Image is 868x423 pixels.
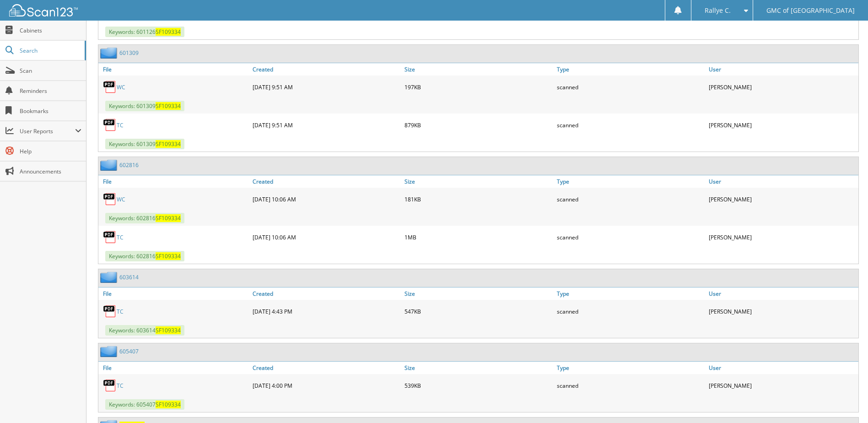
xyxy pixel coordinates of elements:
a: File [98,63,250,76]
span: SF109334 [156,252,181,260]
a: Type [555,362,706,374]
a: Type [555,63,706,76]
div: [PERSON_NAME] [706,78,858,96]
div: scanned [555,78,706,96]
a: Created [250,63,402,76]
span: Scan [20,67,81,75]
a: File [98,287,250,300]
span: Rallye C. [705,8,731,13]
a: Type [555,175,706,188]
span: Keywords: 603614 [105,325,184,336]
span: SF109334 [156,140,181,148]
a: Created [250,175,402,188]
a: 605407 [119,347,139,355]
span: SF109334 [156,28,181,36]
span: Keywords: 602816 [105,251,184,261]
img: PDF.png [103,80,117,94]
div: [PERSON_NAME] [706,302,858,320]
a: 603614 [119,273,139,281]
span: Help [20,147,81,155]
img: PDF.png [103,304,117,318]
img: PDF.png [103,192,117,206]
a: Size [402,63,554,76]
a: Created [250,287,402,300]
span: SF109334 [156,326,181,334]
a: File [98,175,250,188]
a: File [98,362,250,374]
span: SF109334 [156,102,181,110]
div: 879KB [402,116,554,134]
a: TC [117,308,124,315]
span: SF109334 [156,214,181,222]
div: [PERSON_NAME] [706,190,858,208]
span: Reminders [20,87,81,95]
div: 181KB [402,190,554,208]
span: Bookmarks [20,107,81,115]
div: [DATE] 4:00 PM [250,376,402,395]
span: Keywords: 605407 [105,399,184,410]
div: 197KB [402,78,554,96]
a: User [706,287,858,300]
div: [PERSON_NAME] [706,376,858,395]
img: folder2.png [100,346,119,357]
a: TC [117,121,124,129]
div: [DATE] 4:43 PM [250,302,402,320]
div: [PERSON_NAME] [706,116,858,134]
div: 547KB [402,302,554,320]
div: scanned [555,302,706,320]
div: scanned [555,190,706,208]
a: Size [402,362,554,374]
div: scanned [555,228,706,246]
div: [DATE] 10:06 AM [250,190,402,208]
span: User Reports [20,127,75,135]
a: WC [117,83,125,91]
img: PDF.png [103,230,117,244]
a: 602816 [119,161,139,169]
img: folder2.png [100,271,119,283]
a: Size [402,287,554,300]
a: User [706,362,858,374]
span: Keywords: 601126 [105,27,184,37]
img: PDF.png [103,118,117,132]
div: 539KB [402,376,554,395]
a: Type [555,287,706,300]
a: WC [117,195,125,203]
iframe: Chat Widget [822,379,868,423]
div: scanned [555,116,706,134]
span: GMC of [GEOGRAPHIC_DATA] [766,8,855,13]
a: User [706,175,858,188]
span: Keywords: 601309 [105,139,184,149]
a: TC [117,233,124,241]
div: [PERSON_NAME] [706,228,858,246]
div: scanned [555,376,706,395]
div: [DATE] 9:51 AM [250,116,402,134]
div: [DATE] 9:51 AM [250,78,402,96]
span: Keywords: 601309 [105,101,184,111]
img: scan123-logo-white.svg [9,4,78,16]
div: [DATE] 10:06 AM [250,228,402,246]
span: Search [20,47,80,54]
img: folder2.png [100,159,119,171]
span: Keywords: 602816 [105,213,184,223]
a: Size [402,175,554,188]
span: Cabinets [20,27,81,34]
span: SF109334 [156,401,181,408]
div: 1MB [402,228,554,246]
a: 601309 [119,49,139,57]
a: Created [250,362,402,374]
img: folder2.png [100,47,119,59]
span: Announcements [20,168,81,175]
a: TC [117,382,124,390]
a: User [706,63,858,76]
img: PDF.png [103,379,117,392]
